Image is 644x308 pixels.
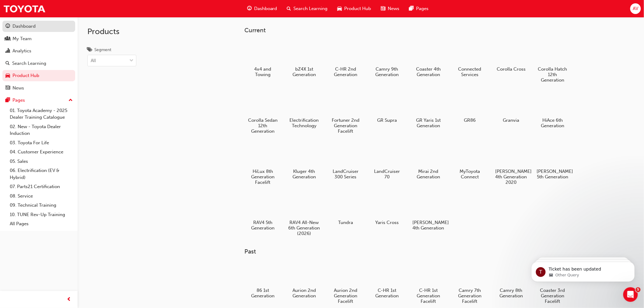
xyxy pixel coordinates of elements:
[537,66,569,83] h5: Corolla Hatch 12th Generation
[338,5,342,12] span: car-icon
[7,157,75,166] a: 05. Sales
[636,287,641,292] span: 5
[410,90,447,131] a: GR Yaris 1st Generation
[288,288,320,299] h5: Aurion 2nd Generation
[452,39,488,79] a: Connected Services
[623,287,638,302] iframe: Intercom live chat
[288,169,320,180] h5: Kluger 4th Generation
[454,169,486,180] h5: MyToyota Connect
[534,90,571,131] a: HiAce 6th Generation
[537,169,569,180] h5: [PERSON_NAME] 5th Generation
[2,21,75,32] a: Dashboard
[12,60,46,67] div: Search Learning
[330,169,362,180] h5: LandCruiser 300 Series
[7,210,75,219] a: 10. TUNE Rev-Up Training
[2,19,75,95] button: DashboardMy TeamAnalyticsSearch LearningProduct HubNews
[286,39,323,79] a: bZ4X 1st Generation
[534,141,571,182] a: [PERSON_NAME] 5th Generation
[454,66,486,77] h5: Connected Services
[493,90,530,125] a: Granvia
[495,288,527,299] h5: Camry 8th Generation
[294,5,328,12] span: Search Learning
[412,288,444,304] h5: C-HR 1st Generation Facelift
[454,288,486,304] h5: Camry 7th Generation Facelift
[345,5,371,12] span: Product Hub
[286,141,323,182] a: Kluger 4th Generation
[5,73,10,79] span: car-icon
[630,3,641,14] button: AV
[247,5,252,12] span: guage-icon
[376,2,404,15] a: news-iconNews
[5,98,10,103] span: pages-icon
[245,27,590,34] h3: Current
[288,117,320,128] h5: Electrification Technology
[247,288,279,299] h5: 86 1st Generation
[5,24,10,29] span: guage-icon
[330,117,362,134] h5: Fortuner 2nd Generation Facelift
[245,248,590,255] h3: Past
[412,117,444,128] h5: GR Yaris 1st Generation
[242,2,282,15] a: guage-iconDashboard
[12,47,31,54] div: Analytics
[412,169,444,180] h5: Mirai 2nd Generation
[327,90,364,136] a: Fortuner 2nd Generation Facelift
[286,260,323,301] a: Aurion 2nd Generation
[7,122,75,138] a: 02. New - Toyota Dealer Induction
[245,90,281,136] a: Corolla Sedan 12th Generation
[327,39,364,79] a: C-HR 2nd Generation
[288,220,320,236] h5: RAV4 All-New 6th Generation (2026)
[282,2,333,15] a: search-iconSearch Learning
[2,33,75,44] a: My Team
[369,39,405,79] a: Camry 9th Generation
[410,39,447,79] a: Coaster 4th Generation
[410,192,447,233] a: [PERSON_NAME] 4th Generation
[412,220,444,231] h5: [PERSON_NAME] 4th Generation
[129,57,134,65] span: down-icon
[3,2,46,16] img: Trak
[493,260,530,301] a: Camry 8th Generation
[452,90,488,125] a: GR86
[333,2,376,15] a: car-iconProduct Hub
[87,27,136,37] h2: Products
[404,2,434,15] a: pages-iconPages
[286,192,323,238] a: RAV4 All-New 6th Generation (2026)
[87,47,92,53] span: tags-icon
[247,117,279,134] h5: Corolla Sedan 12th Generation
[371,169,403,180] h5: LandCruiser 70
[409,5,414,12] span: pages-icon
[522,249,644,292] iframe: Intercom notifications message
[369,141,405,182] a: LandCruiser 70
[371,66,403,77] h5: Camry 9th Generation
[7,201,75,210] a: 09. Technical Training
[2,45,75,57] a: Analytics
[410,141,447,182] a: Mirai 2nd Generation
[2,95,75,106] button: Pages
[288,66,320,77] h5: bZ4X 1st Generation
[633,5,638,12] span: AV
[495,66,527,72] h5: Corolla Cross
[371,117,403,123] h5: GR Supra
[287,5,291,12] span: search-icon
[410,260,447,306] a: C-HR 1st Generation Facelift
[7,182,75,191] a: 07. Parts21 Certification
[416,5,429,12] span: Pages
[91,57,96,64] div: All
[247,169,279,185] h5: HiLux 8th Generation Facelift
[369,192,405,227] a: Yaris Cross
[452,141,488,182] a: MyToyota Connect
[2,58,75,69] a: Search Learning
[5,36,10,42] span: people-icon
[245,192,281,233] a: RAV4 5th Generation
[7,191,75,201] a: 08. Service
[254,5,277,12] span: Dashboard
[5,61,10,66] span: search-icon
[330,66,362,77] h5: C-HR 2nd Generation
[7,147,75,157] a: 04. Customer Experience
[7,219,75,229] a: All Pages
[454,117,486,123] h5: GR86
[388,5,400,12] span: News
